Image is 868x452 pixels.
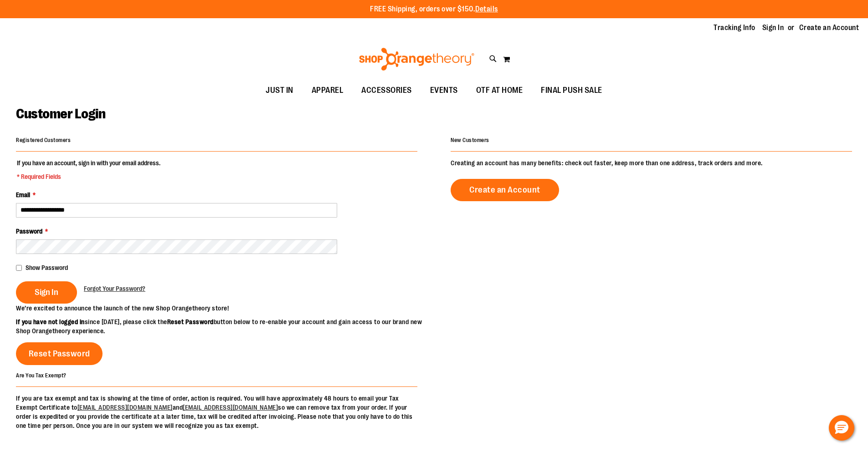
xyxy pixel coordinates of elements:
a: OTF AT HOME [467,80,532,101]
a: EVENTS [421,80,467,101]
strong: New Customers [451,137,489,143]
p: FREE Shipping, orders over $150. [370,4,498,15]
a: JUST IN [257,80,303,101]
a: Forgot Your Password? [84,284,145,293]
p: If you are tax exempt and tax is showing at the time of order, action is required. You will have ... [16,394,417,430]
a: ACCESSORIES [352,80,421,101]
a: APPAREL [303,80,353,101]
span: Customer Login [16,106,105,122]
a: Reset Password [16,342,103,365]
span: APPAREL [312,80,344,101]
span: * Required Fields [17,172,160,181]
span: ACCESSORIES [361,80,412,101]
a: Create an Account [451,179,559,201]
button: Hello, have a question? Let’s chat. [829,415,854,441]
span: Reset Password [29,349,90,359]
img: Shop Orangetheory [358,48,476,71]
p: Creating an account has many benefits: check out faster, keep more than one address, track orders... [451,158,852,168]
span: Forgot Your Password? [84,285,145,292]
span: Password [16,228,42,235]
span: Email [16,191,30,198]
span: OTF AT HOME [476,80,523,101]
span: EVENTS [430,80,458,101]
span: FINAL PUSH SALE [541,80,602,101]
span: Sign In [35,287,58,297]
a: [EMAIL_ADDRESS][DOMAIN_NAME] [77,404,173,411]
a: FINAL PUSH SALE [532,80,611,101]
button: Sign In [16,281,77,304]
span: Create an Account [469,185,540,195]
legend: If you have an account, sign in with your email address. [16,158,161,181]
a: Tracking Info [714,23,755,33]
strong: Registered Customers [16,137,71,143]
a: Details [475,5,498,13]
p: We’re excited to announce the launch of the new Shop Orangetheory store! [16,304,434,313]
strong: If you have not logged in [16,318,85,325]
a: Sign In [762,23,784,33]
span: JUST IN [266,80,293,101]
strong: Are You Tax Exempt? [16,372,67,378]
a: [EMAIL_ADDRESS][DOMAIN_NAME] [183,404,278,411]
span: Show Password [26,264,68,271]
p: since [DATE], please click the button below to re-enable your account and gain access to our bran... [16,317,434,335]
strong: Reset Password [167,318,214,325]
a: Create an Account [799,23,859,33]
